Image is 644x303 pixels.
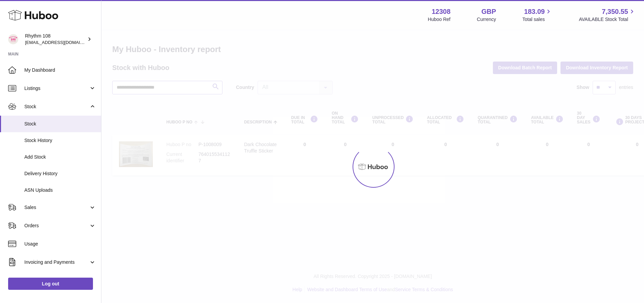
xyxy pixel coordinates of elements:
[24,85,89,92] span: Listings
[432,7,451,16] strong: 12308
[24,137,96,144] span: Stock History
[579,16,636,23] span: AVAILABLE Stock Total
[481,7,496,16] strong: GBP
[24,241,96,247] span: Usage
[25,33,86,46] div: Rhythm 108
[24,67,96,73] span: My Dashboard
[428,16,451,23] div: Huboo Ref
[477,16,496,23] div: Currency
[24,121,96,127] span: Stock
[24,187,96,193] span: ASN Uploads
[24,259,89,265] span: Invoicing and Payments
[24,223,89,229] span: Orders
[24,103,89,110] span: Stock
[8,278,93,290] a: Log out
[522,7,552,23] a: 183.09 Total sales
[524,7,545,16] span: 183.09
[522,16,552,23] span: Total sales
[24,154,96,160] span: Add Stock
[24,170,96,177] span: Delivery History
[24,204,89,211] span: Sales
[579,7,636,23] a: 7,350.55 AVAILABLE Stock Total
[25,40,99,45] span: [EMAIL_ADDRESS][DOMAIN_NAME]
[602,7,628,16] span: 7,350.55
[8,34,18,44] img: internalAdmin-12308@internal.huboo.com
